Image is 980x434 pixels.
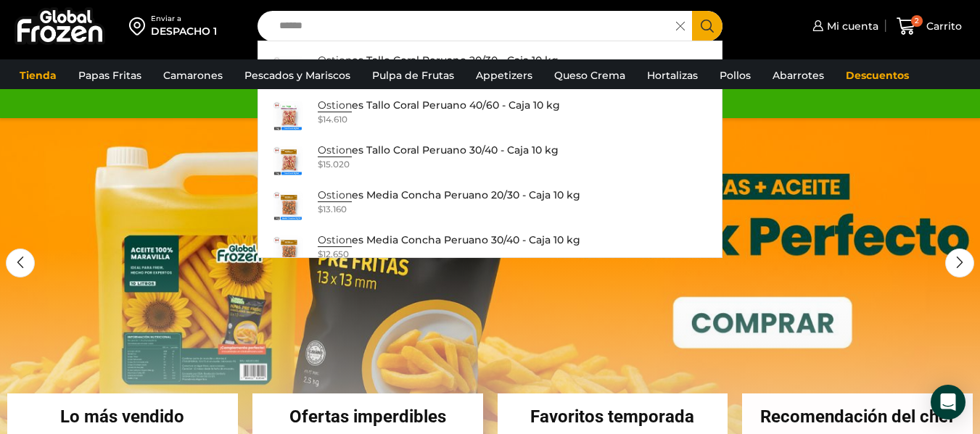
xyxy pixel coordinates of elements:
[252,408,483,425] h2: Ofertas imperdibles
[237,62,358,89] a: Pescados y Mariscos
[318,97,560,113] p: es Tallo Coral Peruano 40/60 - Caja 10 kg
[318,249,323,259] span: $
[823,19,878,33] span: Mi cuenta
[911,15,923,27] span: 2
[318,114,347,125] bdi: 14.610
[151,14,217,24] div: Enviar a
[692,11,722,41] button: Search button
[7,408,238,425] h2: Lo más vendido
[318,143,352,157] strong: Ostion
[6,249,35,277] div: Previous slide
[129,14,151,38] img: address-field-icon.svg
[318,232,580,248] p: es Media Concha Peruano 30/40 - Caja 10 kg
[742,408,973,425] h2: Recomendación del chef
[318,159,323,170] span: $
[839,62,916,89] a: Descuentos
[640,62,705,89] a: Hortalizas
[469,62,540,89] a: Appetizers
[318,187,580,203] p: es Media Concha Peruano 20/30 - Caja 10 kg
[318,54,352,67] strong: Ostion
[931,385,965,420] div: Open Intercom Messenger
[258,228,722,273] a: Ostiones Media Concha Peruano 30/40 - Caja 10 kg $12.650
[318,204,347,214] bdi: 13.160
[318,99,352,112] strong: Ostion
[318,52,559,68] p: es Tallo Coral Peruano 20/30 - Caja 10 kg
[318,249,349,259] bdi: 12.650
[318,204,323,214] span: $
[258,138,722,183] a: Ostiones Tallo Coral Peruano 30/40 - Caja 10 kg $15.020
[318,142,559,158] p: es Tallo Coral Peruano 30/40 - Caja 10 kg
[945,249,974,277] div: Next slide
[151,24,217,38] div: DESPACHO 1
[893,9,965,43] a: 2 Carrito
[258,183,722,228] a: Ostiones Media Concha Peruano 20/30 - Caja 10 kg $13.160
[258,93,722,138] a: Ostiones Tallo Coral Peruano 40/60 - Caja 10 kg $14.610
[318,114,323,125] span: $
[498,408,728,425] h2: Favoritos temporada
[923,19,962,33] span: Carrito
[318,233,352,247] strong: Ostion
[156,62,230,89] a: Camarones
[547,62,633,89] a: Queso Crema
[71,62,149,89] a: Papas Fritas
[318,188,352,202] strong: Ostion
[12,62,64,89] a: Tienda
[365,62,461,89] a: Pulpa de Frutas
[712,62,758,89] a: Pollos
[318,159,350,170] bdi: 15.020
[765,62,831,89] a: Abarrotes
[258,49,722,93] a: Ostiones Tallo Coral Peruano 20/30 - Caja 10 kg $15.640
[809,12,878,41] a: Mi cuenta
